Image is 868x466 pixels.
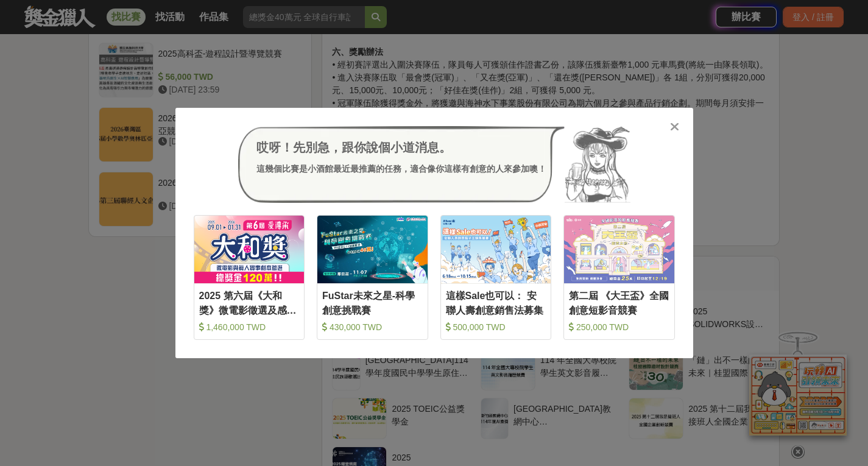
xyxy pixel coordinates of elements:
div: 1,460,000 TWD [199,321,300,333]
div: 2025 第六屆《大和獎》微電影徵選及感人實事分享 [199,289,300,316]
div: 500,000 TWD [446,321,546,333]
div: FuStar未來之星-科學創意挑戰賽 [322,289,423,316]
div: 430,000 TWD [322,321,423,333]
a: Cover ImageFuStar未來之星-科學創意挑戰賽 430,000 TWD [317,215,428,340]
a: Cover Image第二屆 《大王盃》全國創意短影音競賽 250,000 TWD [563,215,675,340]
div: 這幾個比賽是小酒館最近最推薦的任務，適合像你這樣有創意的人來參加噢！ [256,163,546,175]
img: Cover Image [194,216,305,283]
img: Cover Image [564,216,674,283]
div: 哎呀！先別急，跟你說個小道消息。 [256,138,546,157]
img: Avatar [565,126,630,203]
img: Cover Image [441,216,551,283]
div: 這樣Sale也可以： 安聯人壽創意銷售法募集 [446,289,546,316]
a: Cover Image2025 第六屆《大和獎》微電影徵選及感人實事分享 1,460,000 TWD [194,215,305,340]
img: Cover Image [317,216,428,283]
div: 第二屆 《大王盃》全國創意短影音競賽 [569,289,669,316]
a: Cover Image這樣Sale也可以： 安聯人壽創意銷售法募集 500,000 TWD [440,215,552,340]
div: 250,000 TWD [569,321,669,333]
